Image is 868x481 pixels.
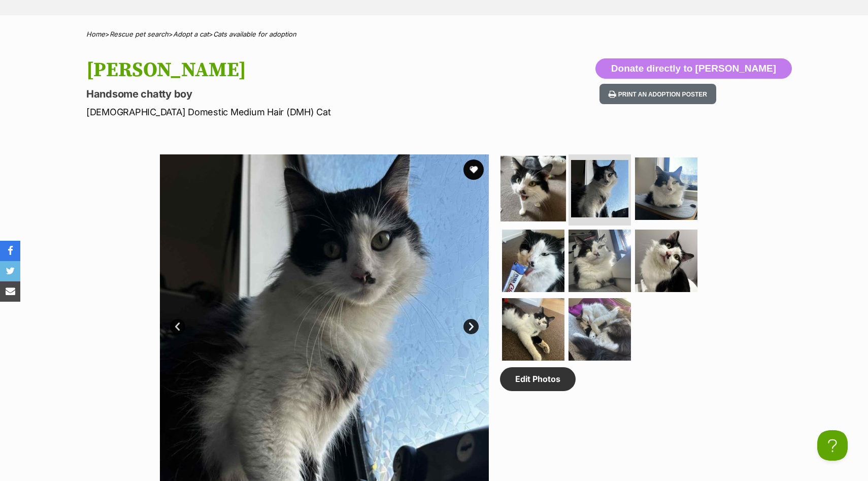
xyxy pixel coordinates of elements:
[569,230,631,292] img: Photo of Chuck Taylor
[173,30,209,38] a: Adopt a cat
[1,1,9,9] img: consumer-privacy-logo.png
[595,58,792,79] button: Donate directly to [PERSON_NAME]
[86,87,516,101] p: Handsome chatty boy
[569,298,631,361] img: Photo of Chuck Taylor
[86,30,105,38] a: Home
[502,298,564,361] img: Photo of Chuck Taylor
[86,105,516,119] p: [DEMOGRAPHIC_DATA] Domestic Medium Hair (DMH) Cat
[110,30,169,38] a: Rescue pet search
[170,319,185,334] a: Prev
[599,84,716,105] button: Print an adoption poster
[635,230,697,292] img: Photo of Chuck Taylor
[571,160,628,217] img: Photo of Chuck Taylor
[463,159,484,180] button: favourite
[61,30,807,38] div: > > >
[213,30,296,38] a: Cats available for adoption
[500,156,566,221] img: Photo of Chuck Taylor
[817,430,848,461] iframe: Help Scout Beacon - Open
[86,58,516,82] h1: [PERSON_NAME]
[635,157,697,220] img: Photo of Chuck Taylor
[500,367,576,391] a: Edit Photos
[502,230,564,292] img: Photo of Chuck Taylor
[463,319,479,334] a: Next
